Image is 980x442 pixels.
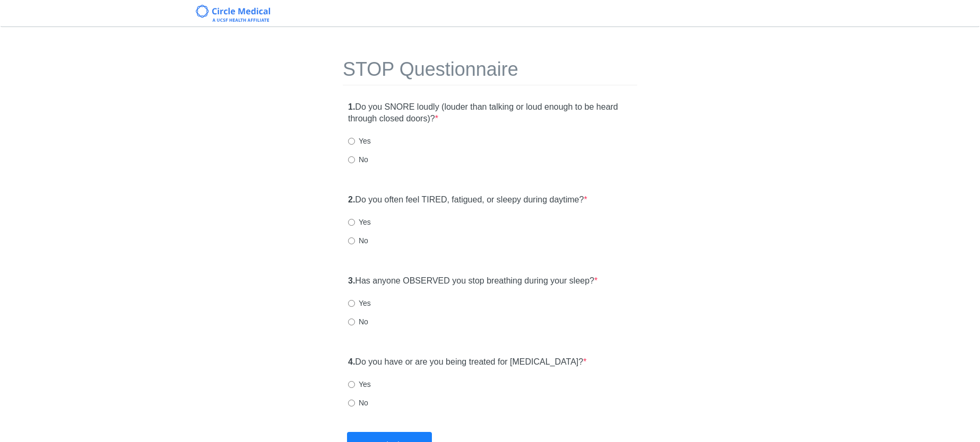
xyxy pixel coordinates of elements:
[348,397,368,408] label: No
[348,379,371,390] label: Yes
[348,381,355,388] input: Yes
[343,59,637,85] h1: STOP Questionnaire
[348,357,355,366] strong: 4.
[348,217,371,227] label: Yes
[348,356,586,368] label: Do you have or are you being treated for [MEDICAL_DATA]?
[348,194,587,206] label: Do you often feel TIRED, fatigued, or sleepy during daytime?
[348,237,355,244] input: No
[348,136,371,146] label: Yes
[348,400,355,406] input: No
[348,300,355,307] input: Yes
[348,154,368,165] label: No
[348,156,355,163] input: No
[196,5,271,22] img: Circle Medical Logo
[348,235,368,246] label: No
[348,102,355,111] strong: 1.
[348,316,368,327] label: No
[348,275,597,287] label: Has anyone OBSERVED you stop breathing during your sleep?
[348,319,355,325] input: No
[348,276,355,285] strong: 3.
[348,298,371,308] label: Yes
[348,138,355,145] input: Yes
[348,195,355,204] strong: 2.
[348,219,355,226] input: Yes
[348,101,632,126] label: Do you SNORE loudly (louder than talking or loud enough to be heard through closed doors)?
